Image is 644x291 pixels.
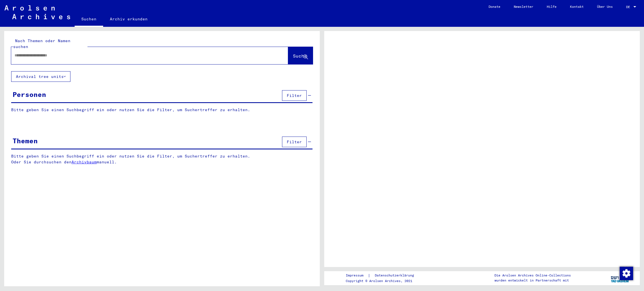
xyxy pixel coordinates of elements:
p: Copyright © Arolsen Archives, 2021 [346,278,421,283]
a: Suchen [75,12,103,27]
img: Zustimmung ändern [620,267,633,280]
button: Filter [282,90,307,101]
div: | [346,273,421,278]
p: Bitte geben Sie einen Suchbegriff ein oder nutzen Sie die Filter, um Suchertreffer zu erhalten. O... [11,153,313,165]
span: DE [626,5,632,9]
button: Filter [282,137,307,147]
button: Archival tree units [11,71,70,82]
a: Archiv erkunden [103,12,154,26]
span: Filter [287,93,302,98]
p: Bitte geben Sie einen Suchbegriff ein oder nutzen Sie die Filter, um Suchertreffer zu erhalten. [11,107,312,113]
p: wurden entwickelt in Partnerschaft mit [494,278,571,283]
button: Suche [288,47,313,64]
span: Filter [287,139,302,144]
a: Datenschutzerklärung [370,273,421,278]
img: Arolsen_neg.svg [4,5,70,19]
a: Archivbaum [72,159,97,164]
a: Impressum [346,273,368,278]
div: Personen [13,89,46,99]
img: yv_logo.png [610,271,631,285]
mat-label: Nach Themen oder Namen suchen [13,38,70,49]
div: Themen [13,136,38,146]
p: Die Arolsen Archives Online-Collections [494,273,571,278]
span: Suche [293,53,307,59]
